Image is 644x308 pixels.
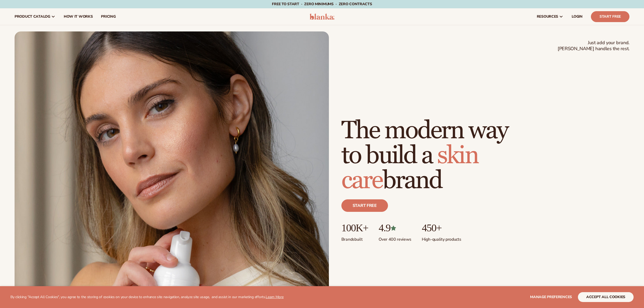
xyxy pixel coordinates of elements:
span: LOGIN [572,15,583,19]
img: logo [310,14,334,20]
span: Just add your brand. [PERSON_NAME] handles the rest. [558,40,629,52]
a: How It Works [60,8,97,25]
p: Brands built [341,234,368,242]
span: skin care [341,140,478,196]
span: Manage preferences [530,294,572,299]
p: By clicking "Accept All Cookies", you agree to the storing of cookies on your device to enhance s... [10,295,284,299]
a: Start Free [591,11,629,22]
p: High-quality products [422,234,461,242]
span: pricing [101,15,116,19]
button: Manage preferences [530,292,572,302]
a: LOGIN [568,8,587,25]
span: product catalog [15,15,50,19]
h1: The modern way to build a brand [341,118,508,193]
p: 450+ [422,222,461,234]
a: Learn More [266,294,283,299]
span: Free to start · ZERO minimums · ZERO contracts [272,2,372,6]
a: product catalog [10,8,60,25]
a: Start free [341,199,388,212]
p: 4.9 [379,222,411,234]
span: How It Works [64,15,93,19]
span: resources [537,15,558,19]
p: 100K+ [341,222,368,234]
a: pricing [97,8,120,25]
a: resources [533,8,568,25]
button: accept all cookies [578,292,634,302]
p: Over 400 reviews [379,234,411,242]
